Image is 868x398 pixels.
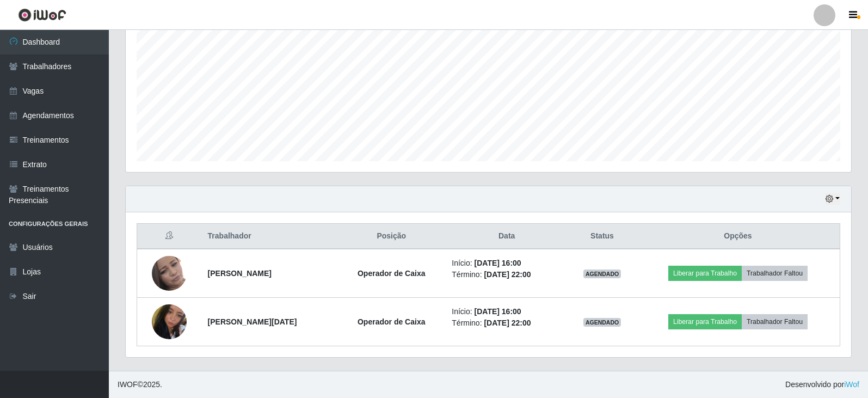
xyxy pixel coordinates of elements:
img: CoreUI Logo [18,8,66,22]
time: [DATE] 22:00 [484,270,531,279]
span: © 2025 . [118,379,162,390]
strong: Operador de Caixa [358,317,426,326]
th: Posição [337,224,445,249]
button: Liberar para Trabalho [668,314,742,329]
th: Opções [636,224,840,249]
th: Status [568,224,636,249]
li: Término: [452,269,562,280]
time: [DATE] 16:00 [475,307,521,316]
li: Início: [452,258,562,269]
span: AGENDADO [583,270,621,278]
th: Data [445,224,568,249]
img: 1731001790391.jpeg [152,256,187,291]
span: IWOF [118,380,138,389]
span: Desenvolvido por [785,379,859,390]
li: Início: [452,306,562,317]
button: Trabalhador Faltou [742,314,808,329]
strong: Operador de Caixa [358,269,426,278]
button: Liberar para Trabalho [668,266,742,281]
strong: [PERSON_NAME] [208,269,272,278]
th: Trabalhador [201,224,338,249]
img: 1737905263534.jpeg [152,299,187,345]
li: Término: [452,317,562,329]
button: Trabalhador Faltou [742,266,808,281]
span: AGENDADO [583,318,621,327]
a: iWof [844,380,859,389]
time: [DATE] 16:00 [475,259,521,267]
time: [DATE] 22:00 [484,319,531,327]
strong: [PERSON_NAME][DATE] [208,317,297,326]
